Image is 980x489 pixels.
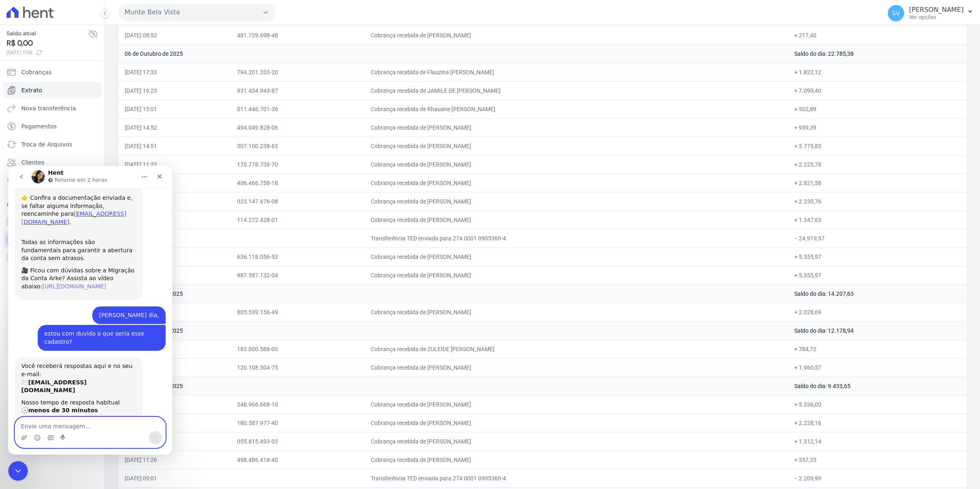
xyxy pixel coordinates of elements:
td: Cobrança recebida de Flauzina [PERSON_NAME] [364,63,788,81]
td: Cobrança recebida de [PERSON_NAME] [364,118,788,137]
td: 03 de Outubro de 2025 [118,377,788,395]
td: Cobrança recebida de [PERSON_NAME] [364,26,788,44]
td: + 1.960,57 [788,358,967,377]
a: [URL][DOMAIN_NAME] [34,117,98,124]
a: Extrato [3,82,101,98]
td: Saldo do dia: 9.433,65 [788,377,967,395]
a: Negativação [3,172,101,189]
td: + 784,72 [788,340,967,358]
td: [DATE] 11:59 [118,358,230,377]
div: [PERSON_NAME] dia, [84,141,157,159]
td: + 5.355,97 [788,266,967,284]
td: Transferência TED enviada para 274 0001 0905360-4 [364,229,788,247]
td: 183.000.588-00 [230,340,364,358]
div: [PERSON_NAME] dia, [91,146,151,154]
td: [DATE] 20:34 [118,395,230,414]
td: + 1.822,12 [788,63,967,81]
td: Cobrança recebida de [PERSON_NAME] [364,395,788,414]
td: Cobrança recebida de [PERSON_NAME] [364,358,788,377]
td: [DATE] 08:52 [118,26,230,44]
td: Cobrança recebida de [PERSON_NAME] [364,192,788,210]
td: [DATE] 18:50 [118,414,230,432]
td: + 557,35 [788,450,967,469]
td: [DATE] 09:01 [118,229,230,247]
td: 011.446.701-36 [230,100,364,118]
td: [DATE] 14:52 [118,118,230,137]
td: [DATE] 07:32 [118,266,230,284]
td: 06 de Outubro de 2025 [118,44,788,63]
td: [DATE] 12:35 [118,340,230,358]
td: − 24.919,57 [788,229,967,247]
td: + 502,89 [788,100,967,118]
div: 🎥 Ficou com dúvidas sobre a Migração da Conta Arke? Assista ao vídeo abaixo: [13,101,128,125]
b: menos de 30 minutos [20,241,90,248]
td: 481.729.698-48 [230,26,364,44]
td: Cobrança recebida de ZULEIDE [PERSON_NAME] [364,340,788,358]
div: Simone diz… [7,141,157,160]
td: + 7.099,40 [788,81,967,100]
td: + 959,39 [788,118,967,137]
span: R$ 0,00 [7,38,88,49]
span: Pagamentos [21,122,57,130]
td: Saldo do dia: 22.785,38 [788,44,967,63]
td: 248.966.668-10 [230,395,364,414]
td: 05 de Outubro de 2025 [118,284,788,303]
div: Plataformas [7,200,98,210]
td: + 5.355,97 [788,247,967,266]
td: Cobrança recebida de [PERSON_NAME] [364,303,788,321]
button: Munte Bela Vista [118,4,276,21]
td: [DATE] 09:55 [118,192,230,210]
nav: Sidebar [7,64,98,266]
td: 406.466.758-18 [230,174,364,192]
td: [DATE] 11:54 [118,432,230,450]
iframe: Intercom live chat [8,461,28,481]
div: estou com duvida o que seria esse cadastro? [36,164,151,180]
td: 023.147.676-08 [230,192,364,210]
iframe: Intercom live chat [8,166,172,455]
td: 120.108.504-75 [230,358,364,377]
td: Cobrança recebida de [PERSON_NAME] [364,414,788,432]
td: Cobrança recebida de [PERSON_NAME] [364,210,788,229]
div: Você receberá respostas aqui e no seu e-mail: ✉️ [13,197,128,229]
td: 931.434.943-87 [230,81,364,100]
span: Saldo atual [7,29,88,38]
td: [DATE] 09:31 [118,210,230,229]
td: [DATE] 19:22 [118,303,230,321]
span: Troca de Arquivos [21,140,72,149]
td: Saldo do dia: 14.207,63 [788,284,967,303]
td: Cobrança recebida de [PERSON_NAME] [364,155,788,174]
b: [EMAIL_ADDRESS][DOMAIN_NAME] [13,213,78,228]
td: 170.778.738-70 [230,155,364,174]
div: Operator diz… [7,192,157,269]
button: SV [PERSON_NAME] Ver opções [881,2,980,25]
div: Nosso tempo de resposta habitual 🕒 [13,233,128,249]
td: Cobrança recebida de [PERSON_NAME] [364,174,788,192]
td: 04 de Outubro de 2025 [118,321,788,340]
button: Enviar uma mensagem [141,265,154,279]
a: Conta Hent Novidade [3,231,101,248]
td: + 5.336,00 [788,395,967,414]
td: + 1.312,14 [788,432,967,450]
div: estou com duvida o que seria esse cadastro? [30,159,157,185]
td: + 2.230,76 [788,192,967,210]
a: Pagamentos [3,118,101,135]
td: 987.587.132-04 [230,266,364,284]
a: [EMAIL_ADDRESS][DOMAIN_NAME] [13,45,118,59]
td: 794.201.333-20 [230,63,364,81]
button: Selecionador de Emoji [26,269,32,275]
button: Selecionador de GIF [39,269,46,275]
td: [DATE] 09:01 [118,469,230,487]
td: + 1.347,63 [788,210,967,229]
span: Extrato [21,86,42,94]
td: + 217,40 [788,26,967,44]
td: [DATE] 17:33 [118,63,230,81]
td: + 3.775,83 [788,137,967,155]
td: + 2.228,16 [788,414,967,432]
td: [DATE] 11:26 [118,450,230,469]
td: 636.118.056-53 [230,247,364,266]
a: Troca de Arquivos [3,136,101,153]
